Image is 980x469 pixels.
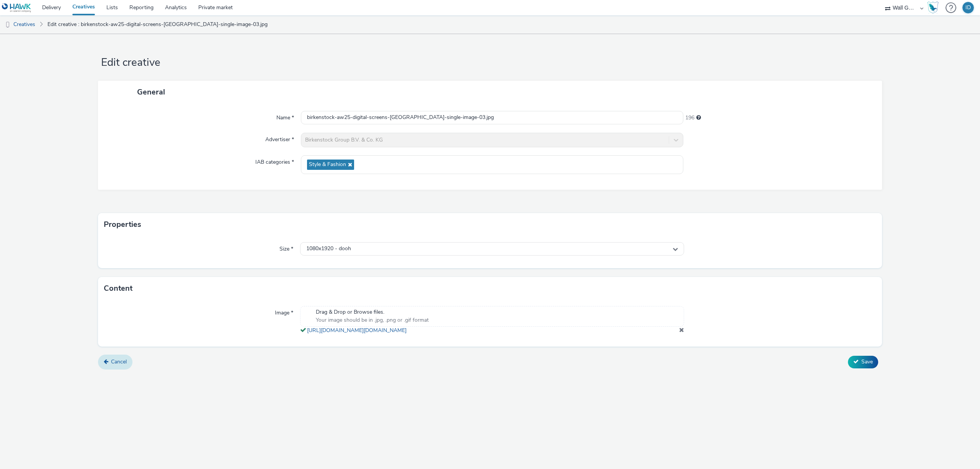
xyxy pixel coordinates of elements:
[44,15,271,34] a: Edit creative : birkenstock-aw25-digital-screens-[GEOGRAPHIC_DATA]-single-image-03.jpg
[309,161,346,168] span: Style & Fashion
[104,283,132,294] h3: Content
[262,133,297,143] label: Advertiser *
[306,246,351,252] span: 1080x1920 - dooh
[316,308,429,316] span: Drag & Drop or Browse files.
[272,306,296,317] label: Image *
[927,2,939,14] img: Hawk Academy
[307,327,410,334] a: [URL][DOMAIN_NAME][DOMAIN_NAME]
[316,316,429,324] span: Your image should be in .jpg, .png or .gif format
[276,242,296,253] label: Size *
[137,87,165,97] span: General
[848,356,878,368] button: Save
[4,21,11,29] img: dooh
[273,111,297,122] label: Name *
[111,358,127,365] span: Cancel
[685,114,694,122] span: 196
[696,114,701,122] div: Maximum 255 characters
[104,219,141,230] h3: Properties
[861,358,873,365] span: Save
[98,355,132,369] a: Cancel
[965,2,971,13] div: ID
[2,3,31,13] img: undefined Logo
[98,55,882,70] h1: Edit creative
[252,155,297,166] label: IAB categories *
[927,2,942,14] a: Hawk Academy
[301,111,683,124] input: Name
